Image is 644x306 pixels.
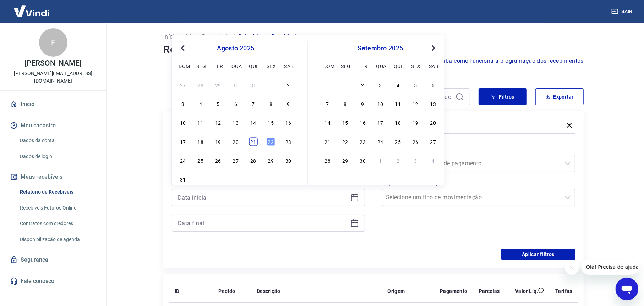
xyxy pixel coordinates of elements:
[163,43,584,57] h4: Relatório de Recebíveis
[359,137,367,146] div: Choose terça-feira, 23 de setembro de 2025
[249,137,257,146] div: Choose quinta-feira, 21 de agosto de 2025
[411,80,420,89] div: Choose sexta-feira, 5 de setembro de 2025
[284,156,293,165] div: Choose sábado, 30 de agosto de 2025
[9,252,98,268] a: Segurança
[322,44,438,52] div: setembro 2025
[610,5,635,18] button: Sair
[616,278,638,300] iframe: Botão para abrir a janela de mensagens
[186,33,230,41] a: Meus Recebíveis
[17,149,98,164] a: Dados de login
[394,100,402,108] div: Choose quinta-feira, 11 de setembro de 2025
[429,118,437,127] div: Choose sábado, 20 de setembro de 2025
[284,100,293,108] div: Choose sábado, 9 de agosto de 2025
[257,288,280,295] p: Descrição
[196,62,205,70] div: seg
[376,80,384,89] div: Choose quarta-feira, 3 de setembro de 2025
[39,28,67,57] div: F
[429,137,437,146] div: Choose sábado, 27 de setembro de 2025
[284,175,293,184] div: Choose sábado, 6 de setembro de 2025
[249,118,257,127] div: Choose quinta-feira, 14 de agosto de 2025
[394,80,402,89] div: Choose quinta-feira, 4 de setembro de 2025
[267,137,275,146] div: Choose sexta-feira, 22 de agosto de 2025
[231,62,240,70] div: qua
[341,100,349,108] div: Choose segunda-feira, 8 de setembro de 2025
[196,156,205,165] div: Choose segunda-feira, 25 de agosto de 2025
[196,100,205,108] div: Choose segunda-feira, 4 de agosto de 2025
[479,88,527,105] button: Filtros
[284,137,293,146] div: Choose sábado, 23 de agosto de 2025
[501,249,575,260] button: Aplicar filtros
[249,80,257,89] div: Choose quinta-feira, 31 de julho de 2025
[323,137,332,146] div: Choose domingo, 21 de setembro de 2025
[284,118,293,127] div: Choose sábado, 16 de agosto de 2025
[24,60,81,67] p: [PERSON_NAME]
[214,175,222,184] div: Choose terça-feira, 2 de setembro de 2025
[429,62,437,70] div: sab
[411,100,420,108] div: Choose sexta-feira, 12 de setembro de 2025
[323,62,332,70] div: dom
[323,156,332,165] div: Choose domingo, 28 de setembro de 2025
[178,44,294,52] div: agosto 2025
[231,118,240,127] div: Choose quarta-feira, 13 de agosto de 2025
[437,57,584,65] a: Saiba como funciona a programação dos recebimentos
[196,175,205,184] div: Choose segunda-feira, 1 de setembro de 2025
[218,288,235,295] p: Pedido
[17,201,98,215] a: Recebíveis Futuros Online
[249,156,257,165] div: Choose quinta-feira, 28 de agosto de 2025
[214,137,222,146] div: Choose terça-feira, 19 de agosto de 2025
[267,118,275,127] div: Choose sexta-feira, 15 de agosto de 2025
[323,118,332,127] div: Choose domingo, 14 de setembro de 2025
[267,175,275,184] div: Choose sexta-feira, 5 de setembro de 2025
[411,118,420,127] div: Choose sexta-feira, 19 de setembro de 2025
[359,62,367,70] div: ter
[196,118,205,127] div: Choose segunda-feira, 11 de agosto de 2025
[249,62,257,70] div: qui
[394,118,402,127] div: Choose quinta-feira, 18 de setembro de 2025
[214,62,222,70] div: ter
[376,156,384,165] div: Choose quarta-feira, 1 de outubro de 2025
[178,192,348,203] input: Data inicial
[9,0,55,22] img: Vindi
[196,80,205,89] div: Choose segunda-feira, 28 de julho de 2025
[376,100,384,108] div: Choose quarta-feira, 10 de setembro de 2025
[383,145,574,154] label: Forma de Pagamento
[179,137,187,146] div: Choose domingo, 17 de agosto de 2025
[359,118,367,127] div: Choose terça-feira, 16 de setembro de 2025
[359,100,367,108] div: Choose terça-feira, 9 de setembro de 2025
[214,100,222,108] div: Choose terça-feira, 5 de agosto de 2025
[178,80,294,185] div: month 2025-08
[394,137,402,146] div: Choose quinta-feira, 25 de setembro de 2025
[411,137,420,146] div: Choose sexta-feira, 26 de setembro de 2025
[341,80,349,89] div: Choose segunda-feira, 1 de setembro de 2025
[267,156,275,165] div: Choose sexta-feira, 29 de agosto de 2025
[249,100,257,108] div: Choose quinta-feira, 7 de agosto de 2025
[249,175,257,184] div: Choose quinta-feira, 4 de setembro de 2025
[515,288,538,295] p: Valor Líq.
[163,33,178,41] a: Início
[394,156,402,165] div: Choose quinta-feira, 2 de outubro de 2025
[214,118,222,127] div: Choose terça-feira, 12 de agosto de 2025
[394,62,402,70] div: qui
[231,156,240,165] div: Choose quarta-feira, 27 de agosto de 2025
[175,288,180,295] p: ID
[180,33,183,41] p: /
[440,288,468,295] p: Pagamento
[179,62,187,70] div: dom
[284,80,293,89] div: Choose sábado, 2 de agosto de 2025
[341,118,349,127] div: Choose segunda-feira, 15 de setembro de 2025
[429,100,437,108] div: Choose sábado, 13 de setembro de 2025
[214,80,222,89] div: Choose terça-feira, 29 de julho de 2025
[9,96,98,112] a: Início
[479,288,500,295] p: Parcelas
[341,62,349,70] div: seg
[6,70,100,85] p: [PERSON_NAME][EMAIL_ADDRESS][DOMAIN_NAME]
[196,137,205,146] div: Choose segunda-feira, 18 de agosto de 2025
[376,118,384,127] div: Choose quarta-feira, 17 de setembro de 2025
[359,80,367,89] div: Choose terça-feira, 2 de setembro de 2025
[17,216,98,231] a: Contratos com credores
[323,100,332,108] div: Choose domingo, 7 de setembro de 2025
[429,44,438,52] button: Next Month
[535,88,584,105] button: Exportar
[238,33,299,41] p: Relatório de Recebíveis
